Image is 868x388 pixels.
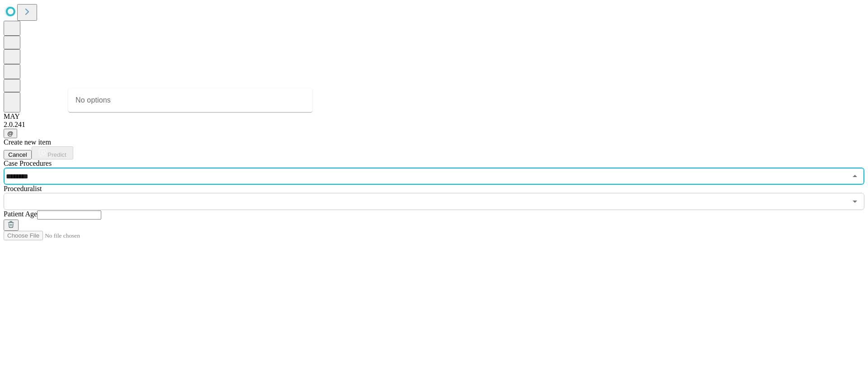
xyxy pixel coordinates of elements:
[8,151,27,158] span: Cancel
[4,112,864,121] div: MAY
[4,121,864,129] div: 2.0.241
[4,129,17,138] button: @
[849,195,861,208] button: Open
[7,130,14,137] span: @
[47,151,66,158] span: Predict
[4,185,42,192] span: Proceduralist
[4,159,52,167] span: Scheduled Procedure
[4,210,37,218] span: Patient Age
[4,138,51,146] span: Create new item
[68,89,312,112] div: No options
[849,170,861,182] button: Close
[32,146,73,159] button: Predict
[4,150,32,159] button: Cancel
